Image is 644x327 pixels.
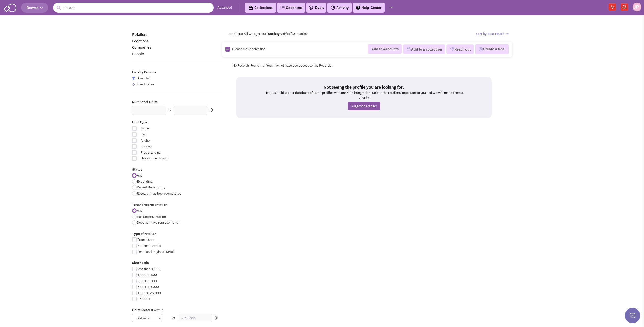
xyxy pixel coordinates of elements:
span: Expanding [137,179,153,184]
img: icon-collection-lavender-black.svg [248,5,253,10]
span: No Records Found...or You may not have geo access to the Records... [232,63,334,68]
button: Add to Accounts [368,44,402,54]
img: Activity.png [331,5,335,10]
h5: Not seeing the profile you are looking for? [262,84,466,90]
img: icon-collection-lavender.png [406,47,411,51]
span: Free standing [137,150,194,155]
label: Unit Type [132,120,222,125]
span: > [265,32,267,36]
label: Tenant Representation [132,203,222,207]
img: SmartAdmin [4,3,16,12]
button: Browse [21,3,48,13]
input: Search [53,3,214,13]
span: Has Representation [137,215,166,219]
img: VectorPaper_Plane.png [450,47,454,51]
a: Suggest a retailer [348,102,380,110]
a: Retailers [229,32,242,36]
input: Zip Code [179,314,212,322]
span: Candidates [137,82,154,86]
span: 25,000+ [137,297,150,301]
label: Locally Famous [132,70,222,75]
span: 1,000-2,500 [137,273,157,277]
a: Activity [327,3,352,13]
label: to [168,108,171,113]
b: "Society Coffee" [267,32,292,36]
img: locallyfamous-upvote.png [132,83,135,86]
span: Please make selection [232,47,265,51]
img: icon-deals.svg [308,5,313,11]
a: Deals [308,5,324,11]
label: Size needs [132,261,222,266]
span: of [172,316,175,320]
img: Rectangle.png [225,47,230,52]
a: People [132,51,144,56]
span: Does not have representation [137,220,180,225]
div: Search Nearby [211,315,219,321]
img: locallyfamous-largeicon.png [132,77,135,80]
a: Help-Center [353,3,385,13]
span: Inline [137,126,194,131]
span: Research has been completed [137,191,182,196]
img: help.png [356,6,360,10]
label: Status [132,167,222,172]
a: Retailers [132,32,147,37]
span: Recent Bankruptcy [137,185,165,190]
span: Local and Regional Retail [137,250,175,254]
span: National Brands [137,244,161,248]
span: Any [137,173,142,178]
span: All Categories (0 Results) [244,32,308,36]
span: Endcap [137,144,194,149]
img: Deal-Dollar.png [478,46,483,52]
span: Awarded [137,76,151,80]
span: Any [137,208,142,213]
span: 5,001-10,000 [137,285,159,289]
span: Pad [137,132,194,137]
label: Number of Units [132,100,222,105]
img: Jay Pateakos [633,3,641,11]
label: Type of retailer [132,232,222,236]
span: Franchisors [137,237,154,242]
img: Cadences_logo.png [280,6,285,9]
a: Advanced [217,5,232,10]
p: Help us build up our database of retail profiles with our Yelp integration. Select the retailers ... [262,91,466,100]
span: 2,501-5,000 [137,279,157,283]
span: Has a drive through [137,156,194,161]
button: Create a Deal [475,44,509,54]
span: Browse [26,5,43,10]
a: Cadences [277,3,305,13]
button: Reach out [446,44,474,54]
span: less than 1,000 [137,267,160,271]
span: > [242,32,244,36]
a: Collections [245,3,276,13]
span: Anchor [137,138,194,143]
button: Add to a collection [403,44,445,54]
div: Search Nearby [206,107,214,114]
a: Locations [132,39,149,43]
a: Companies [132,45,151,50]
span: 10,001-25,000 [137,291,161,295]
label: Units located within [132,308,222,313]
